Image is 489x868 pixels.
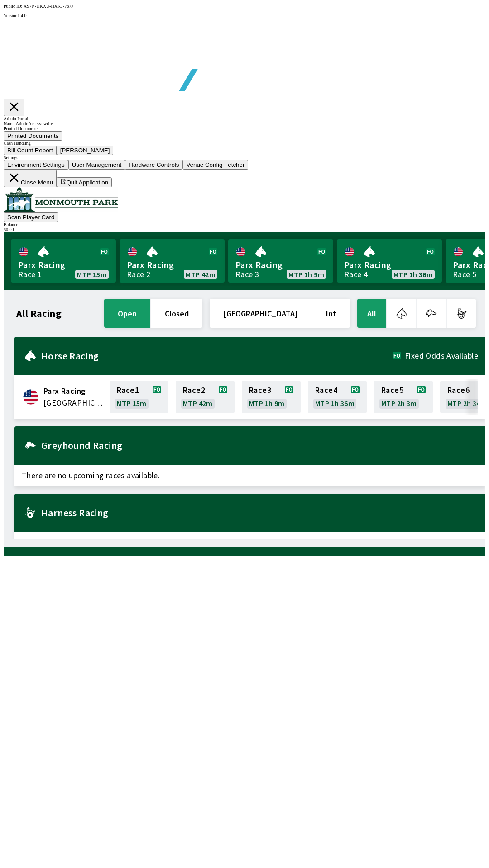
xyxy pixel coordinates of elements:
div: Race 1 [18,271,42,278]
h1: All Racing [16,310,62,317]
a: Parx RacingRace 1MTP 15m [11,239,116,283]
button: [GEOGRAPHIC_DATA] [210,299,312,328]
div: Race 4 [344,271,368,278]
button: Bill Count Report [4,146,57,155]
a: Parx RacingRace 4MTP 1h 36m [337,239,442,283]
span: Race 6 [447,387,470,394]
h2: Greyhound Racing [41,442,478,449]
span: Parx Racing [344,259,435,271]
button: closed [151,299,202,328]
span: There are no upcoming races available. [14,465,485,486]
span: MTP 42m [183,400,213,407]
h2: Harness Racing [41,509,478,516]
a: Race3MTP 1h 9m [242,381,301,413]
a: Parx RacingRace 3MTP 1h 9m [228,239,333,283]
span: MTP 2h 3m [381,400,417,407]
span: Parx Racing [235,259,326,271]
button: Int [312,299,350,328]
button: Hardware Controls [125,160,182,170]
a: Race1MTP 15m [110,381,168,413]
span: MTP 15m [117,400,147,407]
div: Balance [4,222,485,227]
span: Race 4 [315,387,337,394]
div: Version 1.4.0 [4,13,485,18]
button: Environment Settings [4,160,68,170]
div: $ 0.00 [4,227,485,232]
span: MTP 1h 9m [249,400,285,407]
span: MTP 42m [186,271,216,278]
button: All [357,299,386,328]
div: Race 3 [235,271,259,278]
a: Race4MTP 1h 36m [308,381,367,413]
a: Race5MTP 2h 3m [374,381,433,413]
span: MTP 1h 36m [315,400,355,407]
img: global tote logo [24,18,284,113]
span: Parx Racing [127,259,217,271]
span: Race 2 [183,387,205,394]
a: Parx RacingRace 2MTP 42m [120,239,225,283]
span: United States [43,397,104,409]
button: Quit Application [57,177,112,187]
a: Race2MTP 42m [176,381,235,413]
div: Race 5 [453,271,476,278]
div: Cash Handling [4,141,485,146]
span: Parx Racing [43,385,104,397]
div: Printed Documents [4,126,485,131]
img: venue logo [4,187,118,212]
span: Race 3 [249,387,271,394]
span: XS7N-UKXU-HXK7-767J [24,4,73,9]
button: open [104,299,150,328]
div: Settings [4,155,485,160]
div: Name: Admin Access: write [4,121,485,126]
div: Race 2 [127,271,150,278]
span: MTP 2h 34m [447,400,487,407]
div: Public ID: [4,4,485,9]
span: There are no upcoming races available. [14,532,485,553]
button: User Management [68,160,125,170]
span: Race 5 [381,387,403,394]
button: Printed Documents [4,131,62,141]
span: Parx Racing [18,259,109,271]
span: MTP 1h 9m [288,271,324,278]
button: [PERSON_NAME] [57,146,114,155]
span: MTP 1h 36m [393,271,433,278]
button: Close Menu [4,170,57,187]
span: Fixed Odds Available [405,352,478,359]
span: Race 1 [117,387,139,394]
div: Admin Portal [4,116,485,121]
span: MTP 15m [77,271,107,278]
h2: Horse Racing [41,352,393,359]
button: Scan Player Card [4,212,58,222]
button: Venue Config Fetcher [182,160,248,170]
